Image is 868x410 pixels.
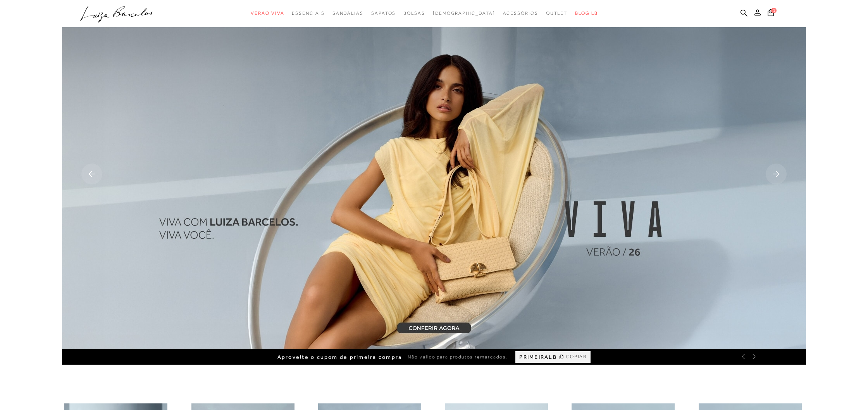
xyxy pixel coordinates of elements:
span: Bolsas [403,10,425,16]
span: Não válido para produtos remarcados. [408,354,508,360]
span: Sapatos [371,10,396,16]
button: 1 [765,9,776,19]
a: noSubCategoriesText [371,6,396,21]
span: PRIMEIRALB [519,354,556,360]
span: [DEMOGRAPHIC_DATA] [433,10,495,16]
span: Acessórios [503,10,538,16]
a: noSubCategoriesText [503,6,538,21]
a: noSubCategoriesText [403,6,425,21]
span: Essenciais [292,10,324,16]
a: noSubCategoriesText [251,6,284,21]
a: noSubCategoriesText [433,6,495,21]
span: Verão Viva [251,10,284,16]
span: 1 [771,8,777,13]
span: COPIAR [566,353,587,360]
a: BLOG LB [575,6,598,21]
span: Outlet [546,10,568,16]
span: BLOG LB [575,10,598,16]
a: noSubCategoriesText [332,6,363,21]
span: Sandálias [332,10,363,16]
a: noSubCategoriesText [292,6,324,21]
span: Aproveite o cupom de primeira compra [277,354,402,360]
a: noSubCategoriesText [546,6,568,21]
